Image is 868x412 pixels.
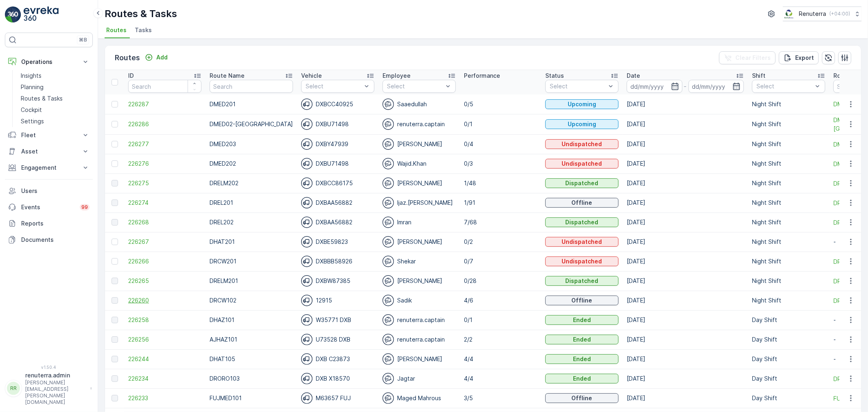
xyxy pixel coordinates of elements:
[383,275,394,287] img: svg%3e
[562,140,602,148] p: Undispatched
[383,314,394,326] img: svg%3e
[301,178,313,189] img: svg%3e
[562,238,602,246] p: Undispatched
[301,236,374,248] div: DXBE59823
[128,80,201,93] input: Search
[5,143,93,160] button: Asset
[112,336,118,343] div: Toggle Row Selected
[387,82,443,90] p: Select
[112,160,118,167] div: Toggle Row Selected
[128,375,201,383] a: 226234
[464,355,537,363] p: 4/4
[5,160,93,176] button: Engagement
[550,82,606,90] p: Select
[128,257,201,265] span: 226266
[383,178,456,189] div: [PERSON_NAME]
[128,140,201,148] span: 226277
[545,296,619,305] button: Offline
[24,7,59,23] img: logo_light-DOdMpM7g.png
[464,199,537,207] p: 1/91
[464,179,537,187] p: 1/48
[623,94,748,114] td: [DATE]
[17,70,93,81] a: Insights
[128,72,134,80] p: ID
[112,121,118,127] div: Toggle Row Selected
[21,131,77,139] p: Fleet
[21,106,42,114] p: Cockpit
[627,80,682,93] input: dd/mm/yyyy
[752,355,825,363] p: Day Shift
[623,291,748,310] td: [DATE]
[566,277,599,285] p: Dispatched
[128,238,201,246] span: 226267
[752,296,825,305] p: Night Shift
[383,392,394,404] img: svg%3e
[752,179,825,187] p: Night Shift
[464,120,537,128] p: 0/1
[5,199,93,215] a: Events99
[627,72,640,80] p: Date
[128,277,201,285] span: 226265
[383,275,456,287] div: [PERSON_NAME]
[128,394,201,402] span: 226233
[779,51,819,64] button: Export
[545,374,619,384] button: Ended
[301,158,313,169] img: svg%3e
[752,257,825,265] p: Night Shift
[17,81,93,93] a: Planning
[112,356,118,362] div: Toggle Row Selected
[545,315,619,325] button: Ended
[128,296,201,305] a: 226260
[21,72,42,80] p: Insights
[573,335,591,344] p: Ended
[210,238,293,246] p: DHAT201
[464,296,537,305] p: 4/6
[17,104,93,116] a: Cockpit
[112,101,118,107] div: Toggle Row Selected
[623,388,748,408] td: [DATE]
[210,277,293,285] p: DRELM201
[752,316,825,324] p: Day Shift
[464,218,537,226] p: 7/68
[752,72,765,80] p: Shift
[623,134,748,154] td: [DATE]
[383,334,394,345] img: svg%3e
[5,232,93,248] a: Documents
[383,392,456,404] div: Maged Mahrous
[623,193,748,213] td: [DATE]
[21,147,77,156] p: Asset
[5,127,93,143] button: Fleet
[795,54,814,62] p: Export
[464,100,537,108] p: 0/5
[383,72,411,80] p: Employee
[752,140,825,148] p: Night Shift
[545,159,619,169] button: Undispatched
[301,314,313,326] img: svg%3e
[5,365,93,370] span: v 1.50.4
[128,199,201,207] a: 226274
[112,258,118,265] div: Toggle Row Selected
[623,232,748,252] td: [DATE]
[572,394,593,402] p: Offline
[112,180,118,186] div: Toggle Row Selected
[383,178,394,189] img: svg%3e
[301,197,374,208] div: DXBAA56882
[128,160,201,168] span: 226276
[301,178,374,189] div: DXBCC86175
[112,278,118,284] div: Toggle Row Selected
[752,218,825,226] p: Night Shift
[21,236,90,244] p: Documents
[301,217,313,228] img: svg%3e
[128,218,201,226] span: 226268
[128,355,201,363] a: 226244
[545,198,619,208] button: Offline
[383,138,394,150] img: svg%3e
[128,100,201,108] span: 226287
[301,138,313,150] img: svg%3e
[783,7,861,21] button: Renuterra(+04:00)
[301,118,374,130] div: DXBU71498
[210,296,293,305] p: DRCW102
[5,7,21,23] img: logo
